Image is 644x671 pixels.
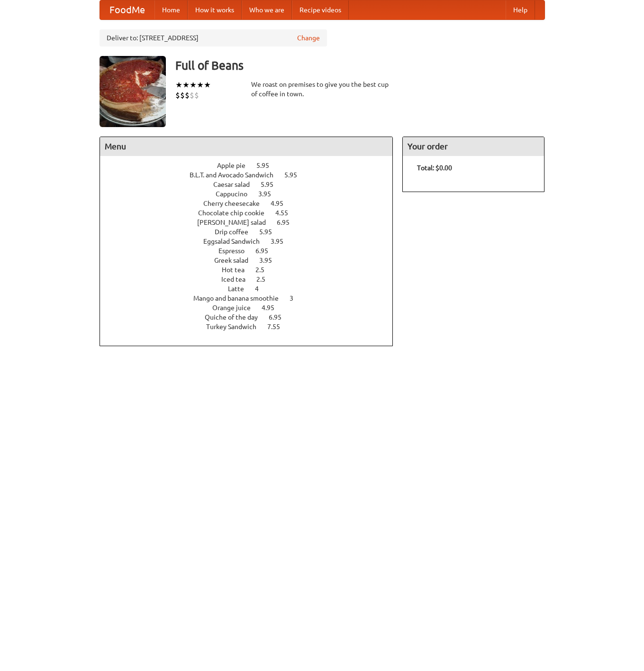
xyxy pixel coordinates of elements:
li: $ [185,90,190,101]
span: 3.95 [258,190,281,198]
span: 4.55 [275,209,298,217]
span: 7.55 [267,323,290,331]
a: Mango and banana smoothie 3 [193,294,311,302]
a: Drip coffee 5.95 [215,228,290,236]
span: Chocolate chip cookie [198,209,274,217]
a: Change [297,33,320,43]
span: 4.95 [262,304,284,312]
span: Orange juice [212,304,260,312]
a: Quiche of the day 6.95 [205,313,299,321]
a: Who we are [242,0,292,19]
span: Turkey Sandwich [206,323,266,331]
span: 5.95 [259,228,281,236]
a: Cherry cheesecake 4.95 [203,200,301,207]
span: Cherry cheesecake [203,200,269,207]
span: 4 [255,285,268,293]
a: Orange juice 4.95 [212,304,292,312]
span: 3 [290,294,303,302]
span: Greek salad [214,257,258,264]
span: Caesar salad [213,181,259,188]
span: Eggsalad Sandwich [203,238,269,245]
li: ★ [197,80,204,90]
a: Espresso 6.95 [218,247,286,255]
span: B.L.T. and Avocado Sandwich [190,171,283,179]
span: 6.95 [269,313,291,321]
li: $ [190,90,194,101]
a: Turkey Sandwich 7.55 [206,323,298,331]
div: Deliver to: [STREET_ADDRESS] [100,29,327,46]
li: ★ [204,80,211,90]
a: How it works [188,0,242,19]
li: $ [175,90,180,101]
span: Drip coffee [215,228,258,236]
span: Apple pie [217,162,255,169]
span: 6.95 [277,219,299,226]
li: ★ [175,80,182,90]
a: Latte 4 [228,285,276,293]
li: ★ [182,80,190,90]
a: Recipe videos [292,0,349,19]
span: 3.95 [259,257,281,264]
span: Cappucino [216,190,257,198]
a: Cappucino 3.95 [216,190,289,198]
a: Help [506,0,535,19]
img: angular.jpg [100,56,166,127]
span: Espresso [218,247,254,255]
span: 2.5 [256,276,275,283]
span: [PERSON_NAME] salad [197,219,275,226]
h4: Menu [100,137,393,156]
a: Apple pie 5.95 [217,162,287,169]
a: Greek salad 3.95 [214,257,290,264]
span: Quiche of the day [205,313,267,321]
span: 5.95 [256,162,279,169]
li: $ [194,90,199,101]
li: ★ [190,80,197,90]
span: 3.95 [271,238,293,245]
span: Iced tea [221,276,255,283]
a: Hot tea 2.5 [222,266,282,274]
a: [PERSON_NAME] salad 6.95 [197,219,307,226]
span: 6.95 [255,247,278,255]
span: Latte [228,285,254,293]
h4: Your order [403,137,544,156]
a: Caesar salad 5.95 [213,181,291,188]
li: $ [180,90,185,101]
span: 4.95 [271,200,293,207]
a: Eggsalad Sandwich 3.95 [203,238,301,245]
a: B.L.T. and Avocado Sandwich 5.95 [190,171,315,179]
span: 5.95 [284,171,307,179]
span: 2.5 [255,266,274,274]
a: Chocolate chip cookie 4.55 [198,209,306,217]
div: We roast on premises to give you the best cup of coffee in town. [251,80,393,99]
span: Hot tea [222,266,254,274]
b: Total: $0.00 [417,164,452,172]
a: Iced tea 2.5 [221,276,283,283]
span: 5.95 [261,181,283,188]
a: FoodMe [100,0,154,19]
span: Mango and banana smoothie [193,294,288,302]
h3: Full of Beans [175,56,545,75]
a: Home [154,0,188,19]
